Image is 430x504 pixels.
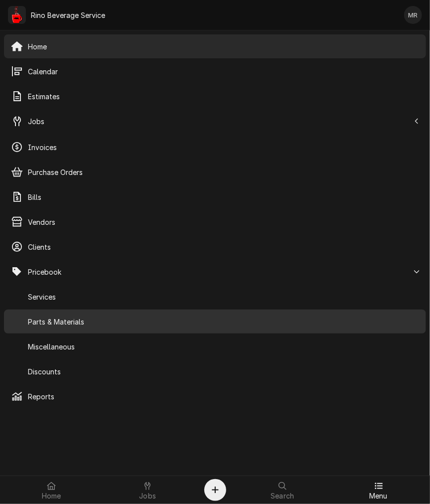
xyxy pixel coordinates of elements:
[28,41,419,52] span: Home
[28,142,419,153] span: Invoices
[4,135,426,159] a: Invoices
[28,292,419,302] span: Services
[4,160,426,184] a: Purchase Orders
[4,34,426,58] a: Home
[331,478,426,502] a: Menu
[28,391,419,402] span: Reports
[28,192,419,202] span: Bills
[28,341,419,352] span: Miscellaneous
[4,285,426,309] a: Services
[4,310,426,334] a: Parts & Materials
[4,335,426,358] a: Miscellaneous
[404,6,422,24] div: Melissa Rinehart's Avatar
[235,478,330,502] a: Search
[4,109,426,133] a: Go to Jobs
[28,317,419,327] span: Parts & Materials
[204,479,226,501] button: Create Object
[4,260,426,284] a: Go to Pricebook
[4,235,426,259] a: Clients
[100,478,195,502] a: Jobs
[28,366,419,377] span: Discounts
[28,66,419,77] span: Calendar
[8,6,26,24] div: Rino Beverage Service's Avatar
[28,167,419,177] span: Purchase Orders
[4,59,426,83] a: Calendar
[31,10,105,20] div: Rino Beverage Service
[28,91,419,102] span: Estimates
[271,492,294,500] span: Search
[28,267,410,277] span: Pricebook
[4,185,426,209] a: Bills
[4,478,99,502] a: Home
[28,242,419,252] span: Clients
[139,492,156,500] span: Jobs
[4,84,426,108] a: Estimates
[4,359,426,383] a: Discounts
[42,492,61,500] span: Home
[4,210,426,234] a: Vendors
[28,217,419,227] span: Vendors
[404,6,422,24] div: MR
[8,6,26,24] div: R
[4,384,426,408] a: Reports
[28,116,410,127] span: Jobs
[369,492,388,500] span: Menu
